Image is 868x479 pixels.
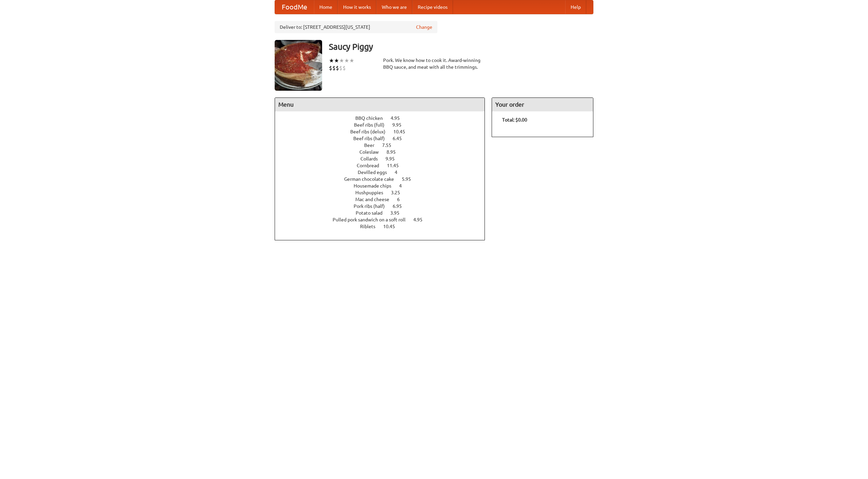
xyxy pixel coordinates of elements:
span: 10.45 [393,129,412,134]
h4: Your order [492,98,593,111]
a: Change [416,24,432,30]
a: How it works [338,0,376,14]
a: Pulled pork sandwich on a soft roll 4.95 [333,217,435,222]
a: Collards 9.95 [360,156,407,161]
span: 6 [397,197,407,202]
a: Home [314,0,338,14]
a: Who we are [376,0,412,14]
span: Housemade chips [354,183,398,189]
span: 4.95 [413,217,429,222]
span: Pork ribs (half) [354,203,392,209]
a: Potato salad 3.95 [356,210,412,216]
a: Beef ribs (delux) 10.45 [350,129,418,134]
li: ★ [329,57,334,64]
li: ★ [339,57,344,64]
span: Coleslaw [359,149,386,155]
a: FoodMe [275,0,314,14]
span: 3.95 [390,210,406,216]
span: Devilled eggs [358,170,394,175]
span: 10.45 [383,224,402,229]
span: 8.95 [387,149,402,155]
span: Cornbread [357,163,386,168]
span: Hushpuppies [355,190,390,195]
li: $ [342,64,346,72]
a: Mac and cheese 6 [355,197,412,202]
a: Help [565,0,586,14]
a: Cornbread 11.45 [357,163,411,168]
span: 4 [395,170,404,175]
img: angular.jpg [275,40,322,91]
span: Beer [364,143,381,148]
span: Potato salad [356,210,389,216]
a: Beef ribs (half) 6.45 [353,136,414,141]
span: Mac and cheese [355,197,396,202]
span: 5.95 [402,176,418,182]
li: ★ [344,57,349,64]
span: Pulled pork sandwich on a soft roll [333,217,412,222]
a: BBQ chicken 4.95 [355,115,412,121]
li: $ [329,64,332,72]
span: German chocolate cake [344,176,401,182]
span: Riblets [360,224,382,229]
span: 3.25 [391,190,407,195]
a: German chocolate cake 5.95 [344,176,423,182]
a: Beef ribs (full) 9.95 [354,122,414,128]
h4: Menu [275,98,485,111]
span: 6.95 [393,203,409,209]
span: 4.95 [391,115,407,121]
span: 9.95 [386,156,401,161]
span: Beef ribs (delux) [350,129,392,134]
a: Coleslaw 8.95 [359,149,408,155]
span: 9.95 [392,122,408,128]
li: $ [336,64,339,72]
div: Pork. We know how to cook it. Award-winning BBQ sauce, and meat with all the trimmings. [383,57,485,70]
li: ★ [334,57,339,64]
a: Pork ribs (half) 6.95 [354,203,414,209]
span: 4 [399,183,409,189]
li: $ [339,64,342,72]
span: 7.55 [382,143,398,148]
a: Beer 7.55 [364,143,404,148]
h3: Saucy Piggy [329,40,593,53]
a: Riblets 10.45 [360,224,408,229]
a: Hushpuppies 3.25 [355,190,413,195]
span: 11.45 [387,163,406,168]
div: Deliver to: [STREET_ADDRESS][US_STATE] [275,21,437,33]
span: 6.45 [393,136,409,141]
b: Total: $0.00 [502,117,527,123]
span: Beef ribs (full) [354,122,391,128]
span: Beef ribs (half) [353,136,392,141]
a: Recipe videos [412,0,453,14]
a: Devilled eggs 4 [358,170,410,175]
li: ★ [349,57,354,64]
li: $ [332,64,336,72]
span: BBQ chicken [355,115,390,121]
a: Housemade chips 4 [354,183,414,189]
span: Collards [360,156,384,161]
